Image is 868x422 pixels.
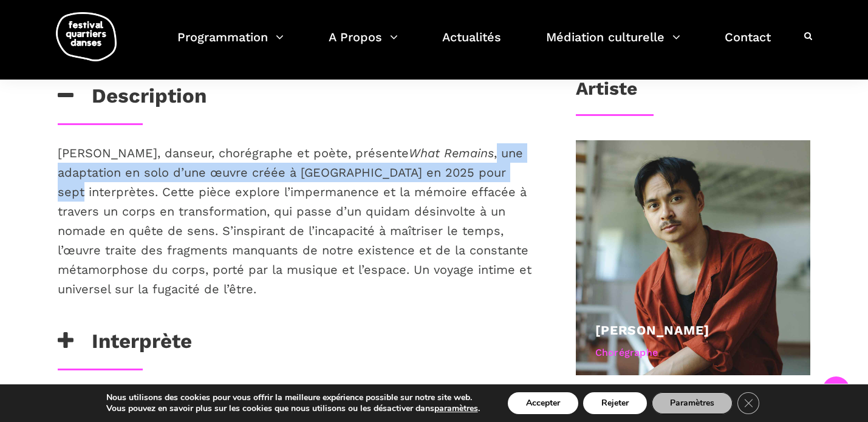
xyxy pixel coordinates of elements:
[725,27,771,63] a: Contact
[652,392,733,414] button: Paramètres
[106,403,480,414] p: Vous pouvez en savoir plus sur les cookies que nous utilisons ou les désactiver dans .
[58,146,531,296] span: [PERSON_NAME], danseur, chorégraphe et poète, présente , une adaptation en solo d’une œuvre créée...
[595,345,791,361] div: Chorégraphe
[177,27,284,63] a: Programmation
[737,392,759,414] button: Close GDPR Cookie Banner
[508,392,578,414] button: Accepter
[583,392,647,414] button: Rejeter
[329,27,398,63] a: A Propos
[56,12,117,61] img: logo-fqd-med
[106,392,480,403] p: Nous utilisons des cookies pour vous offrir la meilleure expérience possible sur notre site web.
[576,78,637,108] h3: Artiste
[409,146,494,160] em: What Remains
[595,322,709,338] a: [PERSON_NAME]
[442,27,501,63] a: Actualités
[434,403,478,414] button: paramètres
[546,27,680,63] a: Médiation culturelle
[58,84,207,114] h3: Description
[58,329,192,359] h3: Interprète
